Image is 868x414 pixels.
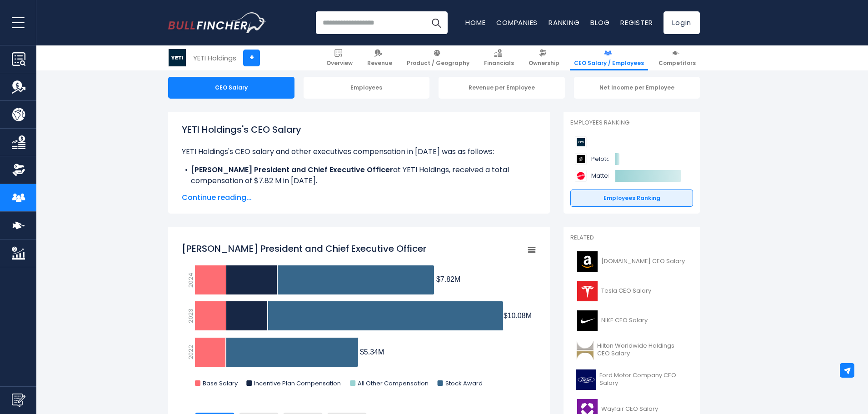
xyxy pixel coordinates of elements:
img: AMZN logo [576,251,599,272]
span: Hilton Worldwide Holdings CEO Salary [597,342,688,358]
div: YETI Holdings [193,53,236,63]
span: Financials [484,60,514,67]
span: CEO Salary / Employees [574,60,644,67]
a: Hilton Worldwide Holdings CEO Salary [570,338,693,363]
span: NIKE CEO Salary [601,317,648,324]
span: Overview [326,60,353,67]
a: Tesla CEO Salary [570,279,693,304]
svg: Matthew J. Reintjes President and Chief Executive Officer [182,238,536,397]
span: Revenue [367,60,392,67]
b: [PERSON_NAME] President and Chief Executive Officer [191,165,393,175]
img: YETI logo [169,49,186,66]
span: Product / Geography [407,60,469,67]
div: CEO Salary [168,77,294,99]
h1: YETI Holdings's CEO Salary [182,123,536,136]
a: Blog [590,18,609,27]
text: 2022 [186,345,195,359]
a: Ford Motor Company CEO Salary [570,367,693,392]
text: Base Salary [203,379,238,388]
img: F logo [576,369,597,390]
a: Ranking [549,18,579,27]
text: Stock Award [445,379,483,388]
p: Employees Ranking [570,119,693,127]
a: Login [663,11,700,34]
span: Peloton Interactive [591,155,637,164]
div: Revenue per Employee [439,77,565,99]
img: Mattel competitors logo [575,170,587,182]
button: Search [425,11,448,34]
img: TSLA logo [576,281,599,301]
a: Companies [496,18,538,27]
a: CEO Salary / Employees [570,45,648,70]
span: Mattel [591,171,637,180]
span: Competitors [658,60,696,67]
img: Bullfincher logo [168,12,266,33]
a: Ownership [524,45,564,70]
text: 2024 [186,273,195,288]
a: Overview [322,45,357,70]
p: Related [570,234,693,242]
tspan: $10.08M [504,312,532,319]
span: Tesla CEO Salary [601,287,651,295]
text: All Other Compensation [358,379,429,388]
a: Register [620,18,653,27]
tspan: $5.34M [360,348,384,356]
a: Go to homepage [168,12,266,33]
tspan: [PERSON_NAME] President and Chief Executive Officer [182,242,426,255]
text: 2023 [186,309,195,323]
a: NIKE CEO Salary [570,308,693,333]
div: Net Income per Employee [574,77,700,99]
text: Incentive Plan Compensation [254,379,341,388]
p: YETI Holdings's CEO salary and other executives compensation in [DATE] was as follows: [182,146,536,157]
img: HLT logo [576,340,594,360]
img: Ownership [12,163,25,177]
img: Peloton Interactive competitors logo [575,153,587,165]
a: Mattel [575,170,609,182]
a: Employees Ranking [570,190,693,207]
img: YETI Holdings competitors logo [575,136,587,148]
a: Peloton Interactive [575,153,609,165]
img: NKE logo [576,310,599,331]
a: Financials [480,45,518,70]
tspan: $7.82M [436,275,460,283]
a: Home [465,18,485,27]
a: + [243,50,260,66]
li: at YETI Holdings, received a total compensation of $7.82 M in [DATE]. [182,165,536,186]
span: Continue reading... [182,192,536,203]
a: Competitors [654,45,700,70]
span: Ownership [529,60,559,67]
span: Ford Motor Company CEO Salary [599,372,688,387]
span: Wayfair CEO Salary [601,405,658,413]
a: Revenue [363,45,396,70]
a: [DOMAIN_NAME] CEO Salary [570,249,693,274]
div: Employees [304,77,430,99]
span: [DOMAIN_NAME] CEO Salary [601,258,685,265]
a: Product / Geography [403,45,474,70]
